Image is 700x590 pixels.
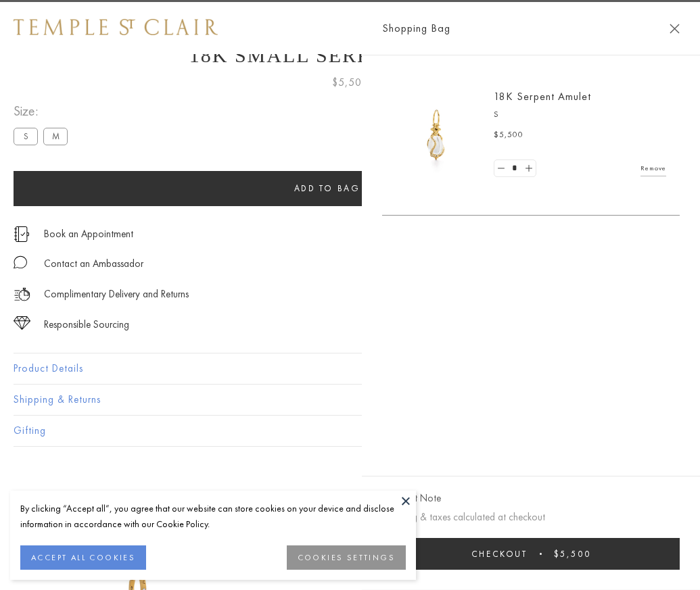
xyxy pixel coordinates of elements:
[20,501,406,532] div: By clicking “Accept all”, you agree that our website can store cookies on your device and disclos...
[14,226,30,242] img: icon_appointment.svg
[554,548,591,560] span: $5,500
[294,182,360,194] span: Add to bag
[382,490,441,507] button: Add Gift Note
[44,255,143,272] div: Contact an Ambassador
[521,160,535,177] a: Set quantity to 2
[44,286,189,303] p: Complimentary Delivery and Returns
[382,20,450,37] span: Shopping Bag
[44,316,129,333] div: Responsible Sourcing
[382,538,680,570] button: Checkout $5,500
[287,545,406,570] button: COOKIES SETTINGS
[14,100,73,122] span: Size:
[14,353,686,384] button: Product Details
[43,128,68,145] label: M
[14,128,38,145] label: S
[332,74,369,91] span: $5,500
[14,44,686,67] h1: 18K Small Serpent Amulet
[494,108,666,122] p: S
[14,385,686,415] button: Shipping & Returns
[14,316,30,330] img: icon_sourcing.svg
[494,160,508,177] a: Set quantity to 0
[44,226,133,241] a: Book an Appointment
[640,161,666,176] a: Remove
[494,128,523,142] span: $5,500
[20,545,146,570] button: ACCEPT ALL COOKIES
[14,255,27,269] img: MessageIcon-01_2.svg
[14,19,218,35] img: Temple St. Clair
[396,95,477,176] img: P51836-E11SERPPV
[382,509,680,526] p: Shipping & taxes calculated at checkout
[494,89,591,103] a: 18K Serpent Amulet
[14,416,686,446] button: Gifting
[14,286,30,303] img: icon_delivery.svg
[670,24,680,34] button: Close Shopping Bag
[14,171,640,206] button: Add to bag
[471,548,528,560] span: Checkout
